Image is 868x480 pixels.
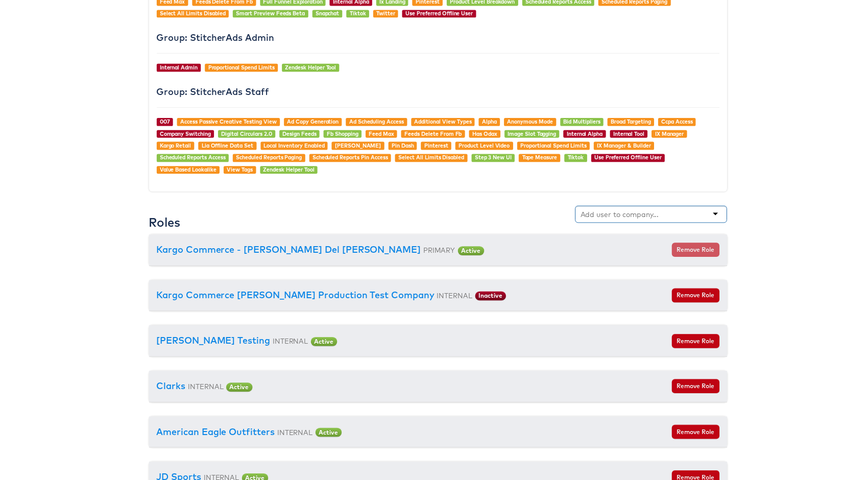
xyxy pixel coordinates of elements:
a: View Tags [225,167,251,175]
h4: Group: StitcherAds Staff [155,88,721,98]
a: Tiktok [568,155,585,162]
a: Scheduled Reports Pin Access [311,155,388,162]
button: Remove Role [673,245,721,259]
a: IX Manager & Builder [598,143,653,150]
a: Feed Max [368,131,394,138]
input: Add user to company... [582,211,662,221]
a: Scheduled Reports Access [158,155,224,162]
small: INTERNAL [276,431,312,440]
a: Ccpa Access [663,119,694,126]
span: Active [458,248,485,257]
a: Local Inventory Enabled [262,143,324,150]
a: Internal Admin [158,64,196,71]
a: Kargo Commerce [PERSON_NAME] Production Test Company [155,292,435,303]
a: Kargo Retail [158,143,189,150]
a: Ad Scheduling Access [349,119,404,126]
a: 007 [158,119,168,126]
a: Company Switching [158,131,209,138]
a: Broad Targeting [612,119,653,126]
a: Snapchat [315,10,339,17]
a: Has Odax [472,131,497,138]
a: American Eagle Outfitters [155,429,274,441]
a: Use Preferred Offline User [405,10,473,17]
a: Product Level Video [459,143,510,150]
a: Ad Copy Generation [286,119,338,126]
a: Tiktok [349,10,366,17]
a: Alpha [483,119,497,126]
a: Access Passive Creative Testing View [178,119,275,126]
a: Select All Limits Disabled [158,10,224,17]
a: [PERSON_NAME] [334,143,381,150]
a: Pinterest [424,143,448,150]
a: Step 3 New UI [475,155,512,162]
a: Proportional Spend Limits [521,143,588,150]
small: PRIMARY [423,248,455,256]
a: Select All Limits Disabled [398,155,465,162]
a: Zendesk Helper Tool [262,167,314,175]
a: Clarks [155,383,184,395]
span: Inactive [475,294,507,303]
a: Fb Shopping [326,131,358,138]
a: Additional View Types [414,119,472,126]
h3: Roles [147,218,179,231]
button: Remove Role [673,382,721,396]
h4: Group: StitcherAds Admin [155,33,721,43]
a: Pin Dash [391,143,414,150]
a: Tape Measure [523,155,558,162]
a: Proportional Spend Limits [206,64,273,71]
a: Digital Circulars 2.0 [220,131,271,138]
a: Kargo Commerce - [PERSON_NAME] Del [PERSON_NAME] [155,246,421,257]
small: INTERNAL [437,294,473,302]
a: Image Slot Tagging [508,131,557,138]
a: IX Manager [657,131,686,138]
small: INTERNAL [272,339,307,348]
a: Design Feeds [281,131,316,138]
a: Zendesk Helper Tool [284,64,335,71]
a: Internal Tool [614,131,646,138]
a: Internal Alpha [568,131,604,138]
button: Remove Role [673,337,721,351]
a: Scheduled Reports Paging [234,155,301,162]
a: Anonymous Mode [508,119,553,126]
a: Bid Multipliers [564,119,601,126]
a: Feeds Delete From Fb [404,131,462,138]
small: INTERNAL [186,385,222,394]
span: Active [315,431,341,440]
a: Smart Preview Feeds Beta [234,10,304,17]
span: Active [225,386,251,395]
a: [PERSON_NAME] Testing [155,337,269,349]
a: Use Preferred Offline User [595,155,663,162]
button: Remove Role [673,291,721,305]
a: Twitter [376,10,395,17]
a: Value Based Lookalike [158,167,215,175]
span: Active [310,340,336,349]
button: Remove Role [673,428,721,442]
a: Lia Offline Data Set [200,143,252,150]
